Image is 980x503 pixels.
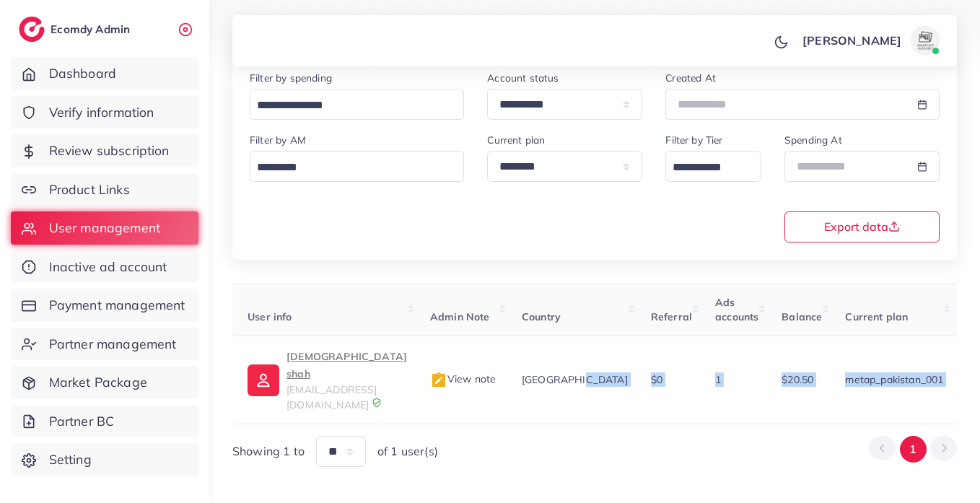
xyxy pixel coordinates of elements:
[900,436,927,463] button: Go to page 1
[248,364,279,396] img: ic-user-info.36bf1079.svg
[715,373,721,386] span: 1
[250,133,306,147] label: Filter by AM
[250,89,464,120] div: Search for option
[11,289,198,322] a: Payment management
[49,141,170,160] span: Review subscription
[49,296,185,315] span: Payment management
[49,258,167,276] span: Inactive ad account
[19,17,45,42] img: logo
[784,211,940,242] button: Export data
[795,26,945,55] a: [PERSON_NAME]avatar
[49,103,154,122] span: Verify information
[665,133,722,147] label: Filter by Tier
[49,412,115,431] span: Partner BC
[11,57,198,90] a: Dashboard
[11,443,198,476] a: Setting
[49,219,160,237] span: User management
[430,372,447,389] img: admin_note.cdd0b510.svg
[51,22,134,36] h2: Ecomdy Admin
[802,32,901,49] p: [PERSON_NAME]
[11,366,198,399] a: Market Package
[430,372,496,385] span: View note
[248,348,407,412] a: [DEMOGRAPHIC_DATA] shah[EMAIL_ADDRESS][DOMAIN_NAME]
[845,310,908,323] span: Current plan
[487,71,559,85] label: Account status
[522,373,628,386] span: [GEOGRAPHIC_DATA]
[11,96,198,129] a: Verify information
[869,436,957,463] ul: Pagination
[665,151,761,182] div: Search for option
[11,405,198,438] a: Partner BC
[377,443,438,460] span: of 1 user(s)
[845,373,943,386] span: metap_pakistan_001
[252,95,445,117] input: Search for option
[49,450,92,469] span: Setting
[49,373,147,392] span: Market Package
[49,335,177,354] span: Partner management
[49,64,116,83] span: Dashboard
[782,373,813,386] span: $20.50
[782,310,822,323] span: Balance
[487,133,545,147] label: Current plan
[19,17,134,42] a: logoEcomdy Admin
[232,443,305,460] span: Showing 1 to
[911,26,940,55] img: avatar
[248,310,292,323] span: User info
[665,71,716,85] label: Created At
[522,310,561,323] span: Country
[784,133,842,147] label: Spending At
[286,348,407,382] p: [DEMOGRAPHIC_DATA] shah
[250,151,464,182] div: Search for option
[11,250,198,284] a: Inactive ad account
[11,134,198,167] a: Review subscription
[286,383,377,411] span: [EMAIL_ADDRESS][DOMAIN_NAME]
[252,157,445,179] input: Search for option
[11,211,198,245] a: User management
[49,180,130,199] span: Product Links
[668,157,743,179] input: Search for option
[11,173,198,206] a: Product Links
[651,373,662,386] span: $0
[372,398,382,408] img: 9CAL8B2pu8EFxCJHYAAAAldEVYdGRhdGU6Y3JlYXRlADIwMjItMTItMDlUMDQ6NTg6MzkrMDA6MDBXSlgLAAAAJXRFWHRkYXR...
[430,310,490,323] span: Admin Note
[250,71,332,85] label: Filter by spending
[651,310,692,323] span: Referral
[11,328,198,361] a: Partner management
[715,296,758,323] span: Ads accounts
[824,221,900,232] span: Export data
